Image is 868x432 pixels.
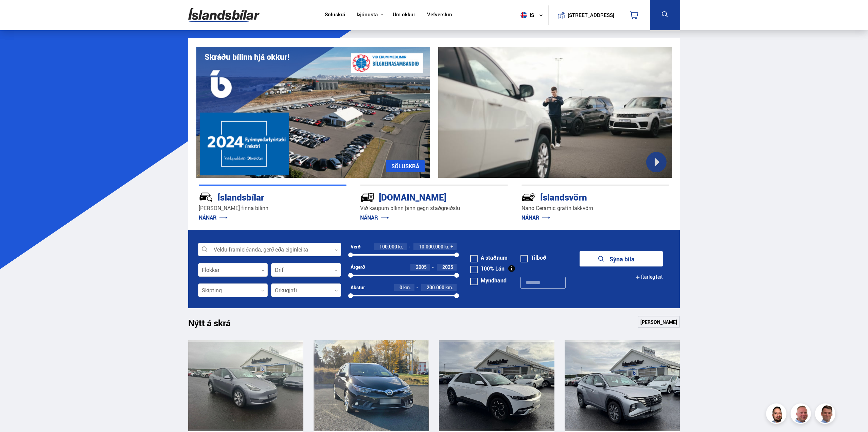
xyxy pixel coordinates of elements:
a: Söluskrá [325,12,345,19]
a: NÁNAR [521,214,550,221]
label: Á staðnum [470,255,508,260]
a: Vefverslun [427,12,452,19]
span: kr. [398,244,403,249]
div: Íslandsvörn [521,191,645,203]
span: km. [445,285,453,290]
div: Verð [351,244,360,249]
img: nhp88E3Fdnt1Opn2.png [767,404,787,425]
button: Ítarleg leit [635,270,663,285]
img: svg+xml;base64,PHN2ZyB4bWxucz0iaHR0cDovL3d3dy53My5vcmcvMjAwMC9zdmciIHdpZHRoPSI1MTIiIGhlaWdodD0iNT... [520,12,527,18]
img: G0Ugv5HjCgRt.svg [188,4,260,26]
a: SÖLUSKRÁ [386,160,425,172]
div: Árgerð [351,264,365,270]
img: FbJEzSuNWCJXmdc-.webp [816,404,836,425]
div: Akstur [351,285,365,290]
a: [STREET_ADDRESS] [552,5,618,25]
label: Myndband [470,278,507,283]
a: NÁNAR [360,214,389,221]
a: Um okkur [393,12,415,19]
p: Nano Ceramic grafín lakkvörn [521,204,669,212]
span: 0 [400,284,402,291]
a: [PERSON_NAME] [638,316,680,328]
img: tr5P-W3DuiFaO7aO.svg [360,190,374,204]
span: 2005 [416,264,427,270]
h1: Nýtt á skrá [188,318,243,332]
button: [STREET_ADDRESS] [570,12,612,18]
button: is [518,5,548,25]
div: [DOMAIN_NAME] [360,191,484,203]
p: Við kaupum bílinn þinn gegn staðgreiðslu [360,204,508,212]
img: eKx6w-_Home_640_.png [196,47,430,178]
span: km. [403,285,411,290]
label: 100% Lán [470,266,504,271]
span: kr. [444,244,449,249]
a: NÁNAR [199,214,228,221]
h1: Skráðu bílinn hjá okkur! [205,52,289,62]
span: 100.000 [379,243,397,250]
label: Tilboð [520,255,546,260]
p: [PERSON_NAME] finna bílinn [199,204,347,212]
div: Íslandsbílar [199,191,322,203]
span: + [450,244,453,249]
img: -Svtn6bYgwAsiwNX.svg [521,190,536,204]
span: 10.000.000 [419,243,443,250]
img: siFngHWaQ9KaOqBr.png [792,404,812,425]
span: 200.000 [427,284,444,291]
img: JRvxyua_JYH6wB4c.svg [199,190,213,204]
button: Sýna bíla [580,251,663,266]
span: 2025 [442,264,453,270]
button: Þjónusta [357,12,378,18]
span: is [518,12,535,18]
